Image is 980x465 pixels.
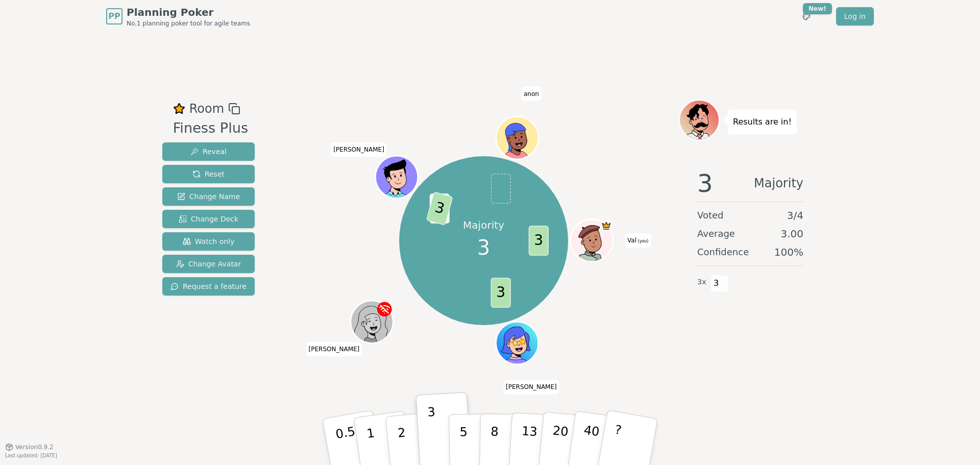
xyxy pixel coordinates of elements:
span: Click to change your name [503,380,559,395]
button: New! [797,7,816,26]
span: 3 x [697,277,706,288]
span: Last updated: [DATE] [5,453,57,458]
p: 3 [427,405,438,460]
span: PP [108,10,120,22]
span: Reset [192,169,225,179]
span: Planning Poker [127,5,250,19]
button: Request a feature [162,277,255,296]
span: No.1 planning poker tool for agile teams [127,19,250,28]
span: Click to change your name [306,342,362,356]
button: Change Name [162,187,255,206]
span: Request a feature [170,281,247,291]
span: Change Avatar [176,259,241,269]
span: 3 [710,275,722,292]
span: Voted [697,208,724,223]
button: Click to change your avatar [572,221,611,260]
button: Change Deck [162,210,255,228]
div: Finess Plus [173,118,249,139]
button: Change Avatar [162,255,255,273]
span: 3 [697,171,713,195]
span: Majority [754,171,803,195]
p: Results are in! [733,115,792,129]
span: Room [189,100,224,118]
span: 3 [426,191,453,226]
span: Change Name [177,191,240,202]
span: Average [697,227,735,241]
span: Click to change your name [521,87,542,101]
p: Majority [463,218,504,232]
span: Val is the host [601,221,611,231]
span: 3.00 [780,227,803,241]
span: (you) [636,239,649,243]
span: 100 % [774,245,803,259]
a: PPPlanning PokerNo.1 planning poker tool for agile teams [106,5,250,28]
span: Version 0.9.2 [15,443,54,451]
span: Change Deck [179,214,238,224]
button: Remove as favourite [173,100,185,118]
span: Click to change your name [331,143,387,157]
span: 3 [528,226,548,256]
span: Confidence [697,245,749,259]
span: 3 [477,232,490,263]
button: Reveal [162,142,255,161]
a: Log in [836,7,874,26]
div: New! [803,3,832,14]
button: Reset [162,165,255,183]
span: Reveal [190,146,227,157]
span: 3 [491,278,510,308]
span: Click to change your name [625,233,651,248]
button: Version0.9.2 [5,443,54,451]
span: 3 / 4 [787,208,803,223]
button: Watch only [162,232,255,251]
span: Watch only [183,236,235,247]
